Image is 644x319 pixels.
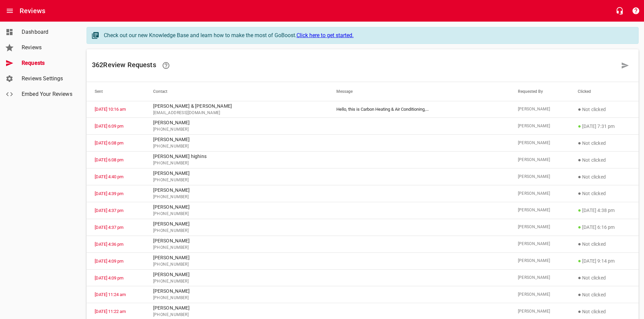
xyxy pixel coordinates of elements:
[578,207,581,213] span: ●
[153,153,320,160] p: [PERSON_NAME] highins
[578,106,581,112] span: ●
[518,291,562,298] span: [PERSON_NAME]
[153,110,320,116] span: [EMAIL_ADDRESS][DOMAIN_NAME]
[578,274,630,282] p: Not clicked
[20,5,45,16] h6: Reviews
[153,187,320,194] p: [PERSON_NAME]
[153,170,320,177] p: [PERSON_NAME]
[153,261,320,268] span: [PHONE_NUMBER]
[87,82,145,101] th: Sent
[153,312,320,318] span: [PHONE_NUMBER]
[628,3,644,19] button: Support Portal
[95,140,123,145] a: [DATE] 6:08 pm
[518,207,562,214] span: [PERSON_NAME]
[153,143,320,150] span: [PHONE_NUMBER]
[153,220,320,228] p: [PERSON_NAME]
[578,173,630,181] p: Not clicked
[578,308,581,315] span: ●
[328,101,510,118] td: Hello, this is Carbon Heating & Air Conditioning, ...
[617,57,633,74] a: Request a review
[95,208,123,213] a: [DATE] 4:37 pm
[153,304,320,312] p: [PERSON_NAME]
[578,190,581,196] span: ●
[518,140,562,147] span: [PERSON_NAME]
[153,244,320,251] span: [PHONE_NUMBER]
[104,31,631,39] div: Check out our new Knowledge Base and learn how to make the most of GoBoost.
[578,291,630,299] p: Not clicked
[153,177,320,184] span: [PHONE_NUMBER]
[95,124,123,129] a: [DATE] 6:09 pm
[95,275,123,281] a: [DATE] 4:09 pm
[578,189,630,197] p: Not clicked
[578,139,630,147] p: Not clicked
[158,57,174,74] a: Learn how requesting reviews can improve your online presence
[518,157,562,163] span: [PERSON_NAME]
[578,257,630,265] p: [DATE] 9:14 pm
[153,194,320,201] span: [PHONE_NUMBER]
[22,44,73,52] span: Reviews
[153,228,320,234] span: [PHONE_NUMBER]
[95,191,123,196] a: [DATE] 4:39 pm
[153,278,320,285] span: [PHONE_NUMBER]
[578,274,581,281] span: ●
[95,107,126,112] a: [DATE] 10:16 am
[518,224,562,231] span: [PERSON_NAME]
[510,82,570,101] th: Requested By
[95,157,123,162] a: [DATE] 6:08 pm
[612,3,628,19] button: Live Chat
[578,122,630,130] p: [DATE] 7:31 pm
[578,308,630,316] p: Not clicked
[518,258,562,264] span: [PERSON_NAME]
[518,174,562,180] span: [PERSON_NAME]
[153,136,320,143] p: [PERSON_NAME]
[22,59,73,67] span: Requests
[153,288,320,295] p: [PERSON_NAME]
[153,271,320,278] p: [PERSON_NAME]
[153,295,320,301] span: [PHONE_NUMBER]
[153,237,320,244] p: [PERSON_NAME]
[153,204,320,211] p: [PERSON_NAME]
[518,274,562,281] span: [PERSON_NAME]
[153,254,320,261] p: [PERSON_NAME]
[518,241,562,247] span: [PERSON_NAME]
[578,224,581,230] span: ●
[518,106,562,113] span: [PERSON_NAME]
[578,206,630,214] p: [DATE] 4:38 pm
[296,32,354,38] a: Click here to get started.
[153,119,320,126] p: [PERSON_NAME]
[153,126,320,133] span: [PHONE_NUMBER]
[578,140,581,146] span: ●
[578,123,581,129] span: ●
[95,242,123,247] a: [DATE] 4:36 pm
[153,211,320,217] span: [PHONE_NUMBER]
[145,82,328,101] th: Contact
[570,82,639,101] th: Clicked
[22,28,73,36] span: Dashboard
[92,57,617,74] h6: 362 Review Request s
[95,309,126,314] a: [DATE] 11:22 am
[578,291,581,298] span: ●
[518,123,562,130] span: [PERSON_NAME]
[153,103,320,110] p: [PERSON_NAME] & [PERSON_NAME]
[578,157,581,163] span: ●
[578,105,630,113] p: Not clicked
[2,3,18,19] button: Open drawer
[578,258,581,264] span: ●
[578,240,630,248] p: Not clicked
[578,223,630,231] p: [DATE] 6:16 pm
[578,241,581,247] span: ●
[95,225,123,230] a: [DATE] 4:37 pm
[518,190,562,197] span: [PERSON_NAME]
[328,82,510,101] th: Message
[22,75,73,83] span: Reviews Settings
[153,160,320,167] span: [PHONE_NUMBER]
[95,174,123,179] a: [DATE] 4:40 pm
[578,156,630,164] p: Not clicked
[578,174,581,180] span: ●
[95,292,126,297] a: [DATE] 11:24 am
[22,90,73,98] span: Embed Your Reviews
[95,259,123,264] a: [DATE] 4:09 pm
[518,308,562,315] span: [PERSON_NAME]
